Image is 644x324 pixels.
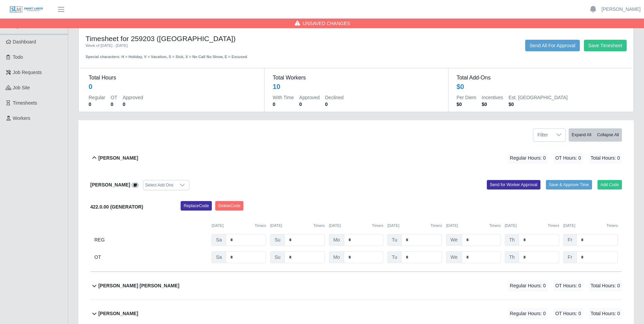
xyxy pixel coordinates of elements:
[90,272,622,300] button: [PERSON_NAME] [PERSON_NAME] Regular Hours: 0 OT Hours: 0 Total Hours: 0
[181,201,212,211] button: ReplaceCode
[299,101,320,108] dd: 0
[446,223,501,229] div: [DATE]
[273,94,294,101] dt: With Time
[533,129,552,141] span: Filter
[98,282,180,289] b: [PERSON_NAME] [PERSON_NAME]
[508,280,548,291] span: Regular Hours: 0
[10,6,43,13] img: SLM Logo
[329,251,344,263] span: Mo
[509,94,568,101] dt: Est. [GEOGRAPHIC_DATA]
[602,6,641,13] a: [PERSON_NAME]
[86,49,305,60] div: Special characters: H = Holiday, V = Vacation, S = Sick, X = No Call No Show, E = Excused
[563,223,618,229] div: [DATE]
[98,155,138,162] b: [PERSON_NAME]
[553,152,583,164] span: OT Hours: 0
[553,308,583,319] span: OT Hours: 0
[508,152,548,164] span: Regular Hours: 0
[525,40,580,51] button: Send All For Approval
[255,223,266,229] button: Timers
[606,223,618,229] button: Timers
[569,128,622,142] div: bulk actions
[211,223,266,229] div: [DATE]
[273,82,280,91] div: 10
[89,74,256,82] dt: Total Hours
[505,234,519,246] span: Th
[546,180,592,190] button: Save & Approve Time
[123,101,143,108] dd: 0
[482,101,503,108] dd: $0
[90,204,143,210] b: 422.0.00 (GENERATOR)
[313,223,325,229] button: Timers
[387,234,402,246] span: Tu
[270,234,285,246] span: Su
[13,100,37,106] span: Timesheets
[457,94,476,101] dt: Per Diem
[509,101,568,108] dd: $0
[584,40,627,51] button: Save Timesheet
[13,54,23,60] span: Todo
[597,180,622,190] button: Add Code
[387,251,402,263] span: Tu
[273,74,440,82] dt: Total Workers
[325,94,344,101] dt: Declined
[111,101,117,108] dd: 0
[487,180,540,190] button: Send for Worker Approval
[111,94,117,101] dt: OT
[457,101,476,108] dd: $0
[90,144,622,172] button: [PERSON_NAME] Regular Hours: 0 OT Hours: 0 Total Hours: 0
[457,74,624,82] dt: Total Add-Ons
[594,128,622,142] button: Collapse All
[589,152,622,164] span: Total Hours: 0
[329,234,344,246] span: Mo
[90,182,130,187] b: [PERSON_NAME]
[325,101,344,108] dd: 0
[457,82,464,91] div: $0
[329,223,384,229] div: [DATE]
[563,234,576,246] span: Fr
[13,115,31,121] span: Workers
[430,223,442,229] button: Timers
[94,251,207,263] div: OT
[589,308,622,319] span: Total Hours: 0
[98,310,138,317] b: [PERSON_NAME]
[211,251,226,263] span: Sa
[505,223,559,229] div: [DATE]
[211,234,226,246] span: Sa
[446,234,462,246] span: We
[548,223,559,229] button: Timers
[89,94,105,101] dt: Regular
[489,223,501,229] button: Timers
[273,101,294,108] dd: 0
[89,82,92,91] div: 0
[215,201,243,211] button: DeleteCode
[299,94,320,101] dt: Approved
[569,128,594,142] button: Expand All
[86,34,305,43] h4: Timesheet for 259203 ([GEOGRAPHIC_DATA])
[446,251,462,263] span: We
[387,223,442,229] div: [DATE]
[13,39,36,44] span: Dashboard
[143,180,176,190] div: Select Add Ons
[508,308,548,319] span: Regular Hours: 0
[86,43,305,49] div: Week of [DATE] - [DATE]
[270,223,325,229] div: [DATE]
[13,70,42,75] span: Job Requests
[505,251,519,263] span: Th
[89,101,105,108] dd: 0
[589,280,622,291] span: Total Hours: 0
[270,251,285,263] span: Su
[94,234,207,246] div: REG
[372,223,384,229] button: Timers
[563,251,576,263] span: Fr
[553,280,583,291] span: OT Hours: 0
[482,94,503,101] dt: Incentives
[123,94,143,101] dt: Approved
[13,85,30,90] span: job site
[303,20,350,27] span: Unsaved Changes
[131,182,139,187] a: View/Edit Notes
